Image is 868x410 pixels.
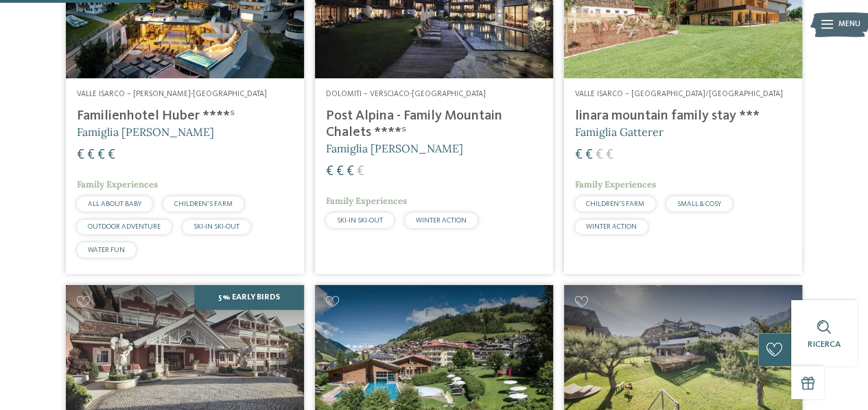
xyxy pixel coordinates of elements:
span: Valle Isarco – [PERSON_NAME]-[GEOGRAPHIC_DATA] [77,90,267,98]
span: € [97,148,105,162]
span: Valle Isarco – [GEOGRAPHIC_DATA]/[GEOGRAPHIC_DATA] [575,90,783,98]
span: Family Experiences [77,179,158,190]
span: SKI-IN SKI-OUT [337,217,383,224]
span: € [108,148,115,162]
span: € [357,165,364,179]
span: CHILDREN’S FARM [586,201,644,207]
span: Ricerca [808,340,841,349]
span: € [336,165,344,179]
span: € [77,148,84,162]
span: € [575,148,583,162]
span: ALL ABOUT BABY [88,201,141,207]
span: SMALL & COSY [677,201,721,207]
span: Famiglia [PERSON_NAME] [326,141,463,155]
span: Famiglia Gatterer [575,125,664,139]
span: € [326,165,333,179]
span: € [347,165,354,179]
h4: linara mountain family stay *** [575,108,791,124]
span: Dolomiti – Versciaco-[GEOGRAPHIC_DATA] [326,90,486,98]
span: Family Experiences [575,179,656,190]
span: WINTER ACTION [416,217,467,224]
span: CHILDREN’S FARM [174,201,233,207]
span: € [585,148,593,162]
span: Famiglia [PERSON_NAME] [77,125,214,139]
span: € [606,148,613,162]
span: Family Experiences [326,195,407,207]
span: WINTER ACTION [586,223,637,230]
span: OUTDOOR ADVENTURE [88,223,161,230]
span: € [596,148,603,162]
h4: Post Alpina - Family Mountain Chalets ****ˢ [326,108,542,141]
span: WATER FUN [88,247,125,253]
h4: Familienhotel Huber ****ˢ [77,108,293,124]
span: SKI-IN SKI-OUT [193,223,239,230]
span: € [87,148,95,162]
